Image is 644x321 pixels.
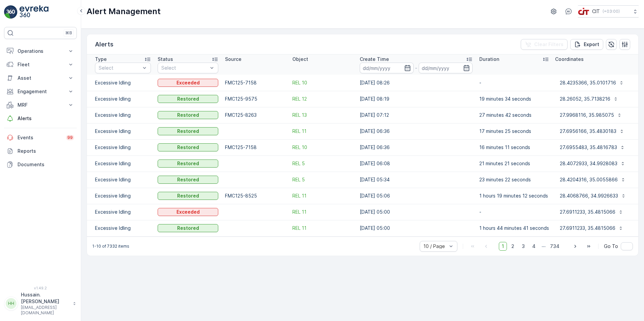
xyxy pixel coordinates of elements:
[18,102,63,108] p: MRF
[476,91,552,107] td: 19 minutes 34 seconds
[592,8,600,15] p: CIT
[356,204,476,220] td: [DATE] 05:00
[560,79,616,86] p: 28.4235366, 35.0101716
[20,5,49,19] img: logo_light-DOdMpM7g.png
[87,139,154,155] td: Excessive Idling
[360,56,389,63] p: Create Time
[4,286,77,290] span: v 1.49.2
[292,176,305,183] a: REL 5
[292,160,305,167] span: REL 5
[415,64,417,72] p: -
[4,291,77,316] button: HHHussain.[PERSON_NAME][EMAIL_ADDRESS][DOMAIN_NAME]
[356,91,476,107] td: [DATE] 08:19
[87,220,154,236] td: Excessive Idling
[87,75,154,91] td: Excessive Idling
[65,30,72,36] p: ⌘B
[18,115,74,122] p: Alerts
[4,158,77,171] a: Documents
[556,142,629,153] button: 27.6955483, 35.4816783
[4,112,77,125] a: Alerts
[225,56,241,63] p: Source
[534,41,563,48] p: Clear Filters
[360,63,414,73] input: dd/mm/yyyy
[519,242,528,251] span: 3
[542,242,546,251] p: ...
[556,94,622,104] button: 28.26052, 35.7138216
[560,176,618,183] p: 28.4204316, 35.0055866
[556,110,626,120] button: 27.9968116, 35.985075
[578,8,589,15] img: cit-logo_pOk6rL0.png
[556,190,630,201] button: 28.4068766, 34.9926633
[584,41,599,48] p: Export
[556,223,627,234] button: 27.6911233, 35.4815066
[158,127,218,135] button: Restored
[21,291,69,305] p: Hussain.[PERSON_NAME]
[222,75,289,91] td: FMC125-7158
[479,56,499,63] p: Duration
[476,172,552,188] td: 23 minutes 22 seconds
[476,155,552,172] td: 21 minutes 21 seconds
[87,123,154,139] td: Excessive Idling
[292,192,307,199] a: REL 11
[99,65,140,71] p: Select
[177,112,199,118] p: Restored
[158,224,218,232] button: Restored
[222,188,289,204] td: FMC125-8525
[556,126,629,137] button: 27.6956166, 35.4830183
[499,242,507,251] span: 1
[560,144,617,151] p: 27.6955483, 35.4816783
[222,139,289,155] td: FMC125-7158
[356,172,476,188] td: [DATE] 05:34
[556,77,628,88] button: 28.4235366, 35.0101716
[158,159,218,168] button: Restored
[560,160,617,167] p: 28.4072933, 34.9928083
[476,75,552,91] td: -
[419,63,473,73] input: dd/mm/yyyy
[604,243,618,250] span: Go To
[570,39,603,50] button: Export
[292,56,308,63] p: Object
[292,144,307,151] a: REL 10
[18,161,74,168] p: Documents
[292,128,307,135] a: REL 11
[87,155,154,172] td: Excessive Idling
[529,242,539,251] span: 4
[176,209,200,215] p: Exceeded
[356,107,476,123] td: [DATE] 07:12
[560,128,616,135] p: 27.6956166, 35.4830183
[292,96,307,102] a: REL 12
[87,107,154,123] td: Excessive Idling
[356,220,476,236] td: [DATE] 05:00
[560,225,615,231] p: 27.6911233, 35.4815066
[4,85,77,98] button: Engagement
[18,48,63,55] p: Operations
[476,204,552,220] td: -
[560,192,618,199] p: 28.4068766, 34.9926633
[177,160,199,167] p: Restored
[4,71,77,85] button: Asset
[356,155,476,172] td: [DATE] 06:08
[158,111,218,119] button: Restored
[87,172,154,188] td: Excessive Idling
[222,107,289,123] td: FMC125-8263
[556,174,630,185] button: 28.4204316, 35.0055866
[292,225,307,231] span: REL 11
[21,305,69,316] p: [EMAIL_ADDRESS][DOMAIN_NAME]
[356,123,476,139] td: [DATE] 06:36
[177,96,199,102] p: Restored
[4,5,18,19] img: logo
[67,135,73,140] p: 99
[177,128,199,135] p: Restored
[356,75,476,91] td: [DATE] 08:26
[158,208,218,216] button: Exceeded
[476,107,552,123] td: 27 minutes 42 seconds
[292,79,307,86] a: REL 10
[87,204,154,220] td: Excessive Idling
[560,96,610,102] p: 28.26052, 35.7138216
[560,209,615,215] p: 27.6911233, 35.4815066
[476,139,552,155] td: 16 minutes 11 seconds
